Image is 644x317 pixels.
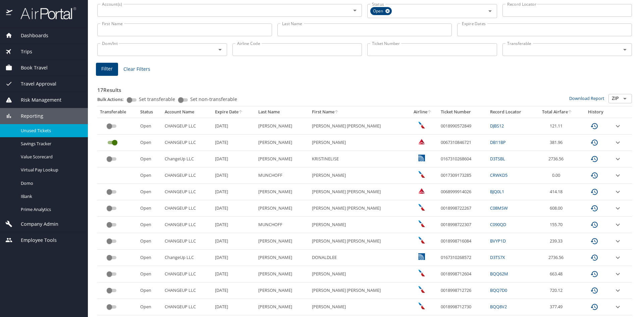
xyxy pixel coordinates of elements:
[620,94,630,103] button: Open
[309,151,408,167] td: KRISTINELISE
[21,141,80,147] span: Savings Tracker
[418,138,425,145] img: Delta Airlines
[256,299,309,315] td: [PERSON_NAME]
[418,253,425,260] img: United Airlines
[534,135,580,151] td: 381.96
[350,6,360,15] button: Open
[309,299,408,315] td: [PERSON_NAME]
[212,299,255,315] td: [DATE]
[162,135,212,151] td: CHANGEUP LLC
[490,156,505,162] a: D3TSBL
[138,167,162,184] td: Open
[100,109,135,115] div: Transferable
[418,270,425,276] img: American Airlines
[614,270,622,278] button: expand row
[212,135,255,151] td: [DATE]
[438,282,487,299] td: 0018998712726
[13,7,76,20] img: airportal-logo.png
[309,106,408,118] th: First Name
[97,96,129,102] p: Bulk Actions:
[12,236,57,244] span: Employee Tools
[534,217,580,233] td: 155.70
[138,217,162,233] td: Open
[614,303,622,311] button: expand row
[427,110,432,114] button: sort
[212,250,255,266] td: [DATE]
[490,254,505,260] a: D3TS7X
[490,205,508,211] a: C08MSW
[212,167,255,184] td: [DATE]
[256,135,309,151] td: [PERSON_NAME]
[487,106,534,118] th: Record Locator
[212,118,255,134] td: [DATE]
[6,7,13,20] img: icon-airportal.png
[438,266,487,282] td: 0018998712604
[568,110,573,114] button: sort
[256,167,309,184] td: MUNCHOFF
[534,233,580,250] td: 239.33
[138,106,162,118] th: Status
[438,106,487,118] th: Ticket Number
[12,112,43,120] span: Reporting
[534,151,580,167] td: 2736.56
[138,266,162,282] td: Open
[138,299,162,315] td: Open
[12,32,48,39] span: Dashboards
[256,151,309,167] td: [PERSON_NAME]
[534,200,580,217] td: 608.00
[490,238,506,244] a: BVYP1D
[418,171,425,178] img: American Airlines
[620,45,630,54] button: Open
[309,118,408,134] td: [PERSON_NAME] [PERSON_NAME]
[256,106,309,118] th: Last Name
[490,271,508,277] a: BQQ62M
[21,206,80,213] span: Prime Analytics
[438,118,487,134] td: 0018990572849
[138,151,162,167] td: Open
[418,155,425,161] img: United Airlines
[309,200,408,217] td: [PERSON_NAME] [PERSON_NAME]
[309,282,408,299] td: [PERSON_NAME] [PERSON_NAME]
[256,266,309,282] td: [PERSON_NAME]
[370,8,387,15] span: Open
[614,254,622,262] button: expand row
[309,250,408,266] td: DONALDLEE
[614,237,622,245] button: expand row
[534,266,580,282] td: 663.48
[309,217,408,233] td: [PERSON_NAME]
[162,151,212,167] td: ChangeUp LLC
[309,167,408,184] td: [PERSON_NAME]
[12,96,61,104] span: Risk Management
[534,282,580,299] td: 720.12
[490,304,507,310] a: BQQ8V2
[256,184,309,200] td: [PERSON_NAME]
[238,110,243,114] button: sort
[490,221,506,227] a: C090QD
[138,135,162,151] td: Open
[21,167,80,173] span: Virtual Pay Lookup
[138,118,162,134] td: Open
[614,188,622,196] button: expand row
[614,139,622,147] button: expand row
[614,204,622,212] button: expand row
[162,118,212,134] td: CHANGEUP LLC
[490,287,507,293] a: BQQ7D0
[490,123,504,129] a: DJBS12
[212,217,255,233] td: [DATE]
[162,266,212,282] td: CHANGEUP LLC
[139,97,175,102] span: Set transferable
[162,299,212,315] td: CHANGEUP LLC
[418,237,425,244] img: American Airlines
[138,200,162,217] td: Open
[485,6,495,16] button: Open
[162,167,212,184] td: CHANGEUP LLC
[438,299,487,315] td: 0018998712730
[256,250,309,266] td: [PERSON_NAME]
[614,221,622,229] button: expand row
[212,184,255,200] td: [DATE]
[162,250,212,266] td: ChangeUp LLC
[162,217,212,233] td: CHANGEUP LLC
[490,139,506,145] a: DB11BP
[162,200,212,217] td: CHANGEUP LLC
[256,217,309,233] td: MUNCHOFF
